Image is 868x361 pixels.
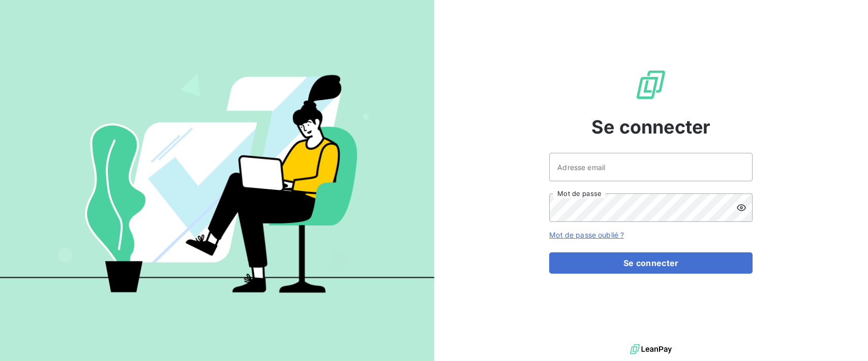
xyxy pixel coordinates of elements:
[549,252,753,274] button: Se connecter
[549,231,624,239] a: Mot de passe oublié ?
[635,69,667,101] img: Logo LeanPay
[630,342,672,357] img: logo
[591,113,710,141] span: Se connecter
[549,153,753,181] input: placeholder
